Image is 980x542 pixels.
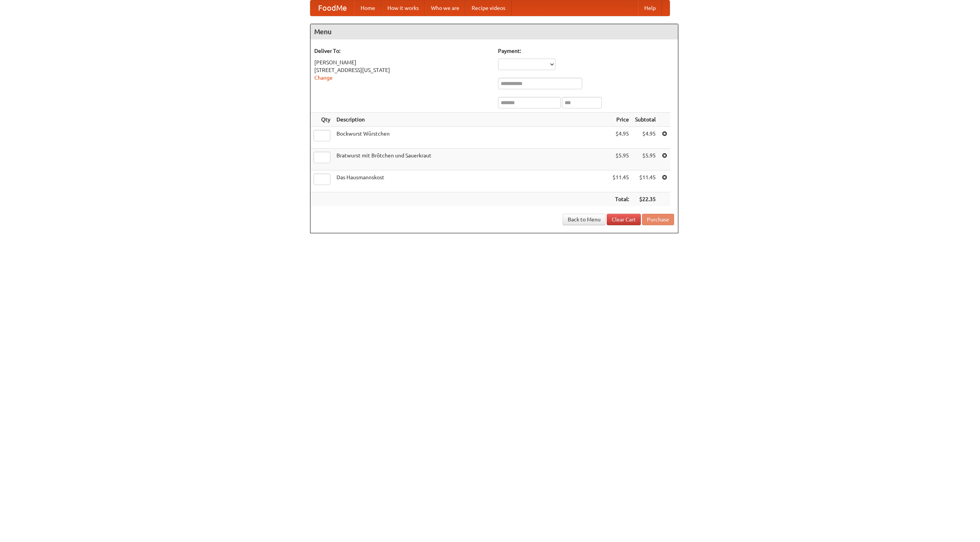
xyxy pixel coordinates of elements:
[632,192,659,206] th: $22.35
[609,149,632,170] td: $5.95
[607,214,641,225] a: Clear Cart
[310,0,354,16] a: FoodMe
[314,47,490,55] h5: Deliver To:
[609,192,632,206] th: Total:
[638,0,662,16] a: Help
[333,149,609,170] td: Bratwurst mit Brötchen und Sauerkraut
[498,47,674,55] h5: Payment:
[642,214,674,225] button: Purchase
[333,127,609,149] td: Bockwurst Würstchen
[609,113,632,127] th: Price
[381,0,425,16] a: How it works
[310,24,678,39] h4: Menu
[314,66,490,74] div: [STREET_ADDRESS][US_STATE]
[425,0,465,16] a: Who we are
[632,127,659,149] td: $4.95
[609,170,632,192] td: $11.45
[563,214,606,225] a: Back to Menu
[632,113,659,127] th: Subtotal
[632,149,659,170] td: $5.95
[314,59,490,66] div: [PERSON_NAME]
[333,113,609,127] th: Description
[354,0,381,16] a: Home
[310,113,333,127] th: Qty
[465,0,511,16] a: Recipe videos
[632,170,659,192] td: $11.45
[314,75,333,81] a: Change
[609,127,632,149] td: $4.95
[333,170,609,192] td: Das Hausmannskost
